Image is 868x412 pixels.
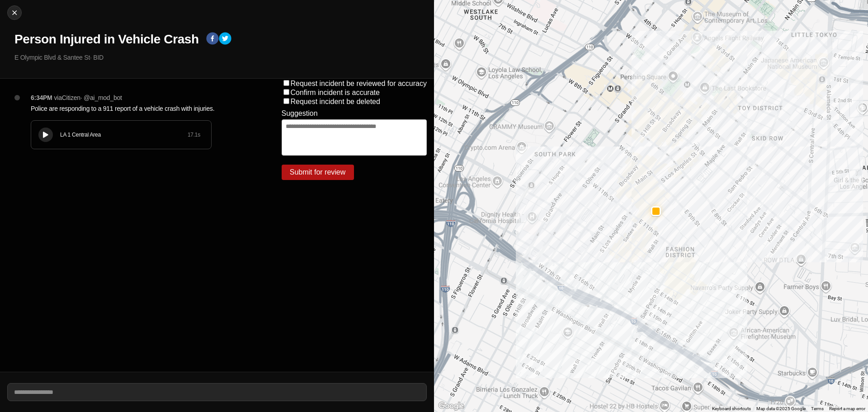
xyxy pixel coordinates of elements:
label: Request incident be deleted [291,98,380,105]
p: E Olympic Blvd & Santee St · BID [14,53,427,62]
button: Submit for review [282,165,354,180]
img: cancel [10,8,19,17]
span: Map data ©2025 Google [756,406,806,411]
button: Keyboard shortcuts [712,406,751,412]
label: Suggestion [282,109,318,118]
p: Police are responding to a 911 report of a vehicle crash with injuries. [31,104,245,113]
label: Confirm incident is accurate [291,89,380,96]
a: Report a map error [829,406,865,411]
img: Google [436,400,466,412]
h1: Person Injured in Vehicle Crash [14,31,199,47]
label: Request incident be reviewed for accuracy [291,80,427,87]
p: 6:34PM [31,93,52,102]
button: facebook [206,32,219,47]
button: twitter [219,32,231,47]
div: 17.1 s [188,131,200,138]
button: cancel [7,5,22,20]
a: Open this area in Google Maps (opens a new window) [436,400,466,412]
div: LA 1 Central Area [60,131,188,138]
p: via Citizen · @ ai_mod_bot [54,93,122,102]
a: Terms [811,406,824,411]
